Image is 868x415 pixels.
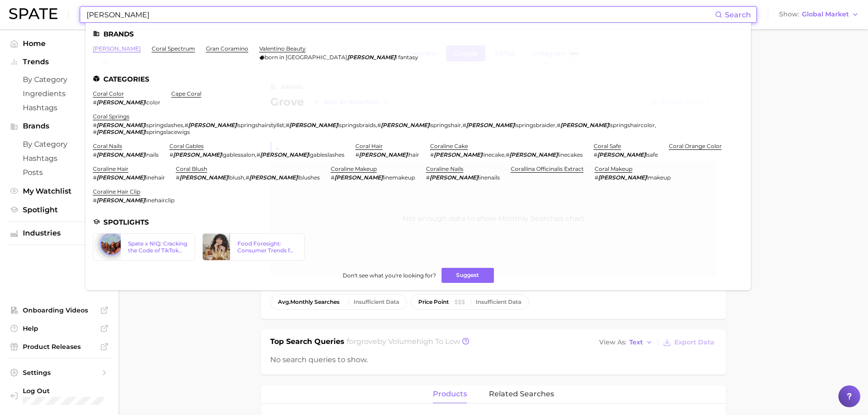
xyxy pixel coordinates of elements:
button: Export Data [661,336,716,349]
span: View As [599,340,627,345]
span: # [557,122,560,128]
span: lhair [407,151,419,158]
em: [PERSON_NAME] [597,151,646,158]
a: Ingredients [7,87,111,101]
a: Spate x NIQ: Cracking the Code of TikTok Shop [93,233,195,261]
span: linenails [478,174,500,181]
span: # [93,174,97,181]
a: coral springs [93,113,129,120]
a: coral makeup [595,165,632,172]
a: Food Foresight: Consumer Trends for 2024 [202,233,305,261]
span: My Watchlist [23,187,96,195]
span: by Category [23,75,96,84]
span: linehair [145,174,165,181]
span: Text [629,340,643,345]
span: lgablessalon [221,151,255,158]
span: lspringslashes [145,122,183,128]
span: # [594,151,597,158]
span: # [430,151,434,158]
em: [PERSON_NAME] [430,174,478,181]
span: monthly searches [278,299,339,305]
span: l fantasy [395,54,418,61]
span: lspringsbraids [338,122,376,128]
a: valentino beauty [259,45,306,52]
em: [PERSON_NAME] [97,128,145,135]
a: coraline nails [426,165,463,172]
span: Don't see what you're looking for? [343,272,436,279]
span: # [355,151,359,158]
span: Settings [23,369,96,377]
em: [PERSON_NAME] [249,174,298,181]
span: # [257,151,260,158]
span: Spotlight [23,205,96,214]
span: lspringslacewigs [145,128,190,135]
span: lgableslashes [308,151,344,158]
a: coraline cake [430,143,468,149]
a: coral spectrum [152,45,195,52]
em: [PERSON_NAME] [289,122,338,128]
span: # [93,197,97,204]
span: Trends [23,58,96,66]
button: Suggest [442,268,494,283]
a: [PERSON_NAME] [93,45,141,52]
a: coral gables [169,143,204,149]
a: coral color [93,90,124,97]
button: ShowGlobal Market [777,9,861,20]
span: Brands [23,122,96,130]
div: Spate x NIQ: Cracking the Code of TikTok Shop [128,240,188,254]
a: coral hair [355,143,383,149]
span: Search [725,10,751,19]
span: lmakeup [647,174,671,181]
span: Product Releases [23,343,96,351]
a: corallina officinalis extract [511,165,584,172]
span: # [169,151,173,158]
a: Log out. Currently logged in with e-mail marwat@spate.nyc. [7,384,111,408]
span: Industries [23,229,96,237]
em: [PERSON_NAME] [97,151,145,158]
a: coral orange color [669,143,722,149]
span: # [286,122,289,128]
a: by Category [7,72,111,87]
img: SPATE [9,8,57,19]
em: [PERSON_NAME] [434,151,482,158]
button: View AsText [597,337,655,348]
span: Log Out [23,387,104,395]
a: coraline hair [93,165,128,172]
a: My Watchlist [7,184,111,198]
span: linecake [482,151,504,158]
em: [PERSON_NAME] [598,174,647,181]
a: coral nails [93,143,122,149]
span: # [331,174,334,181]
abbr: average [278,298,290,305]
span: lspringshairstylist [236,122,284,128]
em: [PERSON_NAME] [97,122,145,128]
span: # [176,174,180,181]
a: by Category [7,137,111,151]
span: # [426,174,430,181]
span: # [462,122,466,128]
li: Categories [93,75,744,83]
em: [PERSON_NAME] [359,151,407,158]
span: price point [418,299,449,305]
span: Home [23,39,96,48]
em: [PERSON_NAME] [180,174,228,181]
span: lblush [228,174,244,181]
em: [PERSON_NAME] [97,197,145,204]
span: # [185,122,188,128]
em: [PERSON_NAME] [97,174,145,181]
div: No search queries to show. [270,354,717,365]
span: linecakes [558,151,583,158]
a: coraline makeup [331,165,377,172]
h1: Top Search Queries [270,336,344,349]
em: [PERSON_NAME] [334,174,383,181]
span: # [377,122,381,128]
div: , [176,174,320,181]
em: [PERSON_NAME] [509,151,558,158]
span: Hashtags [23,154,96,163]
span: # [93,122,97,128]
em: [PERSON_NAME] [188,122,236,128]
em: [PERSON_NAME] [560,122,609,128]
div: Insufficient Data [476,299,521,305]
div: , [169,151,344,158]
button: Brands [7,119,111,133]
